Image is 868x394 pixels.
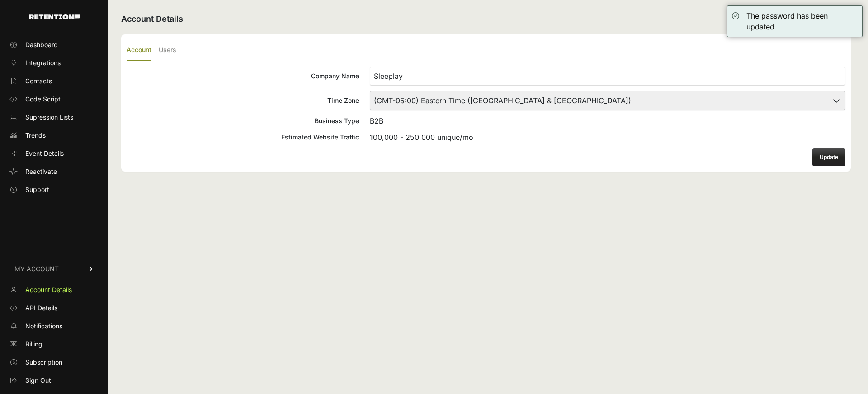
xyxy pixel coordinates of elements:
[127,133,359,142] div: Estimated Website Traffic
[370,115,845,126] div: B2B
[370,67,845,86] input: Company Name
[5,255,103,283] a: MY ACCOUNT
[5,319,103,333] a: Notifications
[159,40,176,61] label: Users
[14,264,59,274] span: MY ACCOUNT
[370,91,845,110] select: Time Zone
[5,110,103,125] a: Supression Lists
[5,128,103,143] a: Trends
[25,58,61,67] span: Integrations
[127,116,359,125] div: Business Type
[25,322,62,331] span: Notifications
[25,149,64,158] span: Event Details
[25,285,72,294] span: Account Details
[5,373,103,388] a: Sign Out
[5,74,103,88] a: Contacts
[25,340,42,349] span: Billing
[5,56,103,70] a: Integrations
[5,146,103,161] a: Event Details
[5,337,103,351] a: Billing
[25,167,57,176] span: Reactivate
[29,14,80,19] img: Retention.com
[5,183,103,197] a: Support
[5,164,103,179] a: Reactivate
[121,13,851,25] h2: Account Details
[746,10,858,32] div: The password has been updated.
[5,355,103,370] a: Subscription
[127,96,359,105] div: Time Zone
[370,132,845,143] div: 100,000 - 250,000 unique/mo
[5,92,103,106] a: Code Script
[25,40,58,49] span: Dashboard
[127,40,151,61] label: Account
[25,303,57,312] span: API Details
[25,77,52,86] span: Contacts
[25,376,51,385] span: Sign Out
[25,131,46,140] span: Trends
[25,113,73,122] span: Supression Lists
[5,301,103,315] a: API Details
[812,148,845,166] button: Update
[5,38,103,52] a: Dashboard
[5,283,103,297] a: Account Details
[25,95,61,104] span: Code Script
[25,358,62,367] span: Subscription
[127,72,359,81] div: Company Name
[25,185,49,194] span: Support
